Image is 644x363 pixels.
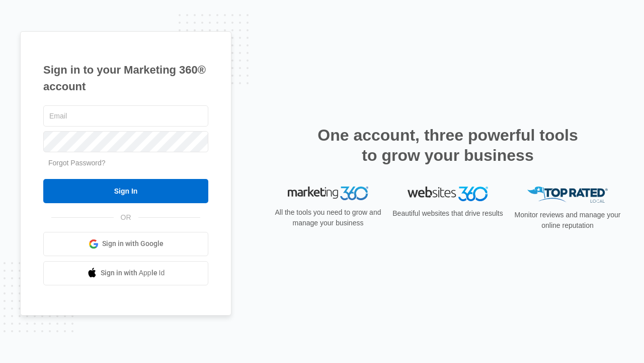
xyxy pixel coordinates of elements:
[391,208,504,219] p: Beautiful websites that drive results
[527,187,608,203] img: Top Rated Local
[288,187,368,201] img: Marketing 360
[43,62,208,95] h1: Sign in to your Marketing 360® account
[43,232,208,256] a: Sign in with Google
[114,212,138,223] span: OR
[101,268,165,278] span: Sign in with Apple Id
[48,159,106,167] a: Forgot Password?
[314,125,581,165] h2: One account, three powerful tools to grow your business
[43,179,208,203] input: Sign In
[43,105,208,127] input: Email
[511,210,624,231] p: Monitor reviews and manage your online reputation
[408,187,488,201] img: Websites 360
[272,207,384,228] p: All the tools you need to grow and manage your business
[102,238,164,249] span: Sign in with Google
[43,261,208,285] a: Sign in with Apple Id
